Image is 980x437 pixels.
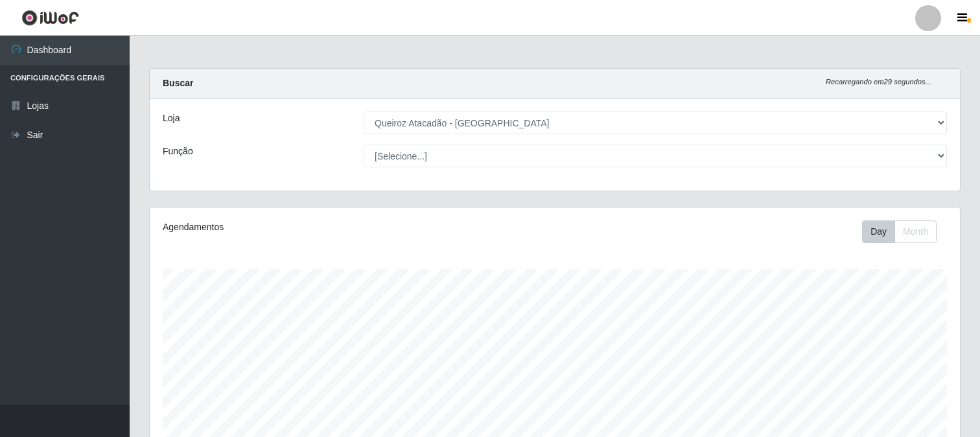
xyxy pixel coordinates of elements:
div: First group [862,220,937,243]
label: Função [163,145,193,158]
button: Day [862,220,895,243]
div: Toolbar with button groups [862,220,947,243]
button: Month [894,220,937,243]
i: Recarregando em 29 segundos... [826,78,931,86]
label: Loja [163,112,180,125]
div: Agendamentos [163,220,478,234]
strong: Buscar [163,78,193,88]
img: CoreUI Logo [21,10,79,26]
